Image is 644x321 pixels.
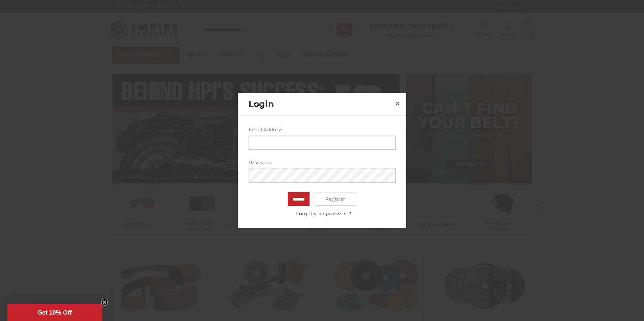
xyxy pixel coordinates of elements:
[315,192,357,206] a: Register
[101,299,108,306] button: Close teaser
[249,126,396,133] label: Email Address:
[249,159,396,166] label: Password:
[37,309,72,316] span: Get 10% Off
[252,210,395,217] a: Forgot your password?
[249,98,392,111] h2: Login
[394,97,400,110] span: ×
[7,304,102,321] div: Get 10% OffClose teaser
[392,98,403,109] a: Close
